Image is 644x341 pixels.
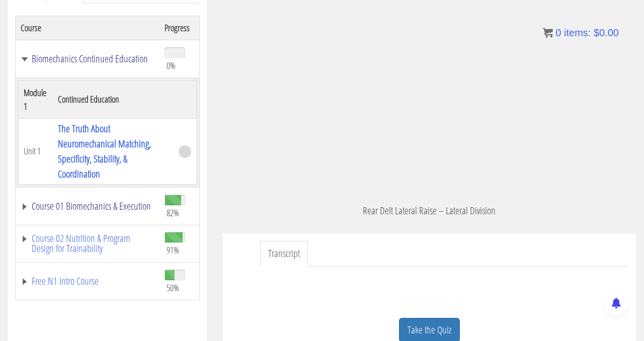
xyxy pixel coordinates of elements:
img: icon11.png [543,28,553,38]
th: Continued Education [53,80,174,118]
a: Transcript [260,241,308,267]
th: Course [16,16,159,40]
a: Free N1 Intro Course [21,276,154,286]
td: Unit 1 [19,118,53,184]
a: 0 items: $0.00 [543,27,619,38]
a: Course 01 Biomechanics & Execution [21,201,154,211]
span: 82% [167,207,179,218]
p: Rear Delt Lateral Raise – Lateral Division [222,203,636,218]
span: $ [594,27,599,38]
a: Biomechanics Continued Education [21,54,154,64]
span: 0 [555,27,561,38]
span: 0% [167,60,176,71]
th: Progress [159,16,199,40]
span: 91% [167,244,179,255]
bdi: 0.00 [594,27,619,38]
th: Module 1 [19,80,53,118]
span: 50% [167,282,179,293]
a: The Truth About Neuromechanical Matching, Specificity, Stability, & Coordination [58,122,151,181]
span: items: [564,27,591,38]
a: Course 02 Nutrition & Program Design for Trainability [21,233,154,253]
